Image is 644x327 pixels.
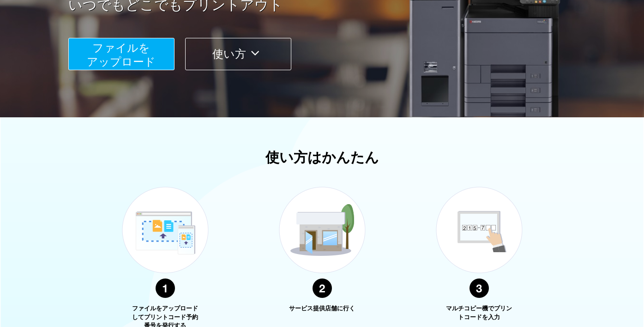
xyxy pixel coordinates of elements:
span: ファイルを ​​アップロード [87,42,156,68]
button: 使い方 [185,38,291,70]
p: マルチコピー機でプリントコードを入力 [445,304,514,321]
p: サービス提供店舗に行く [288,304,357,313]
button: ファイルを​​アップロード [68,38,175,70]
